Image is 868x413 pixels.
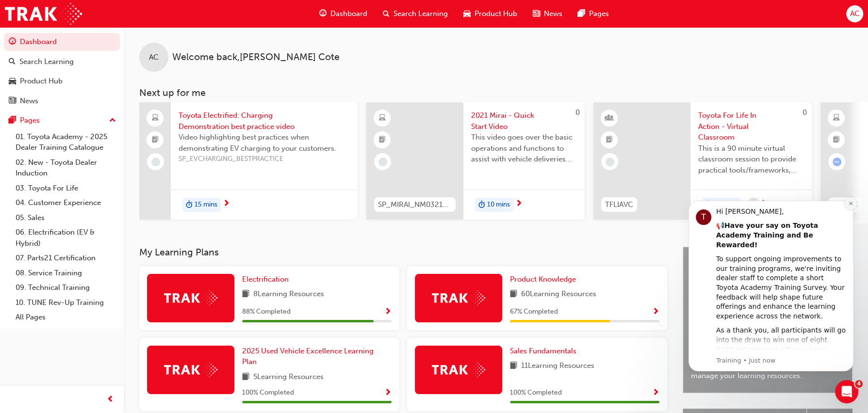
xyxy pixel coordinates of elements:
[606,158,614,166] span: learningRecordVerb_NONE-icon
[698,110,804,143] span: Toyota For Life In Action - Virtual Classroom
[12,210,120,225] a: 05. Sales
[383,8,390,20] span: search-icon
[242,275,289,284] span: Electrification
[833,134,840,146] span: booktick-icon
[456,4,525,24] a: car-iconProduct Hub
[9,58,16,66] span: search-icon
[242,347,374,366] span: 2025 Used Vehicle Excellence Learning Plan
[12,280,120,295] a: 09. Technical Training
[164,362,217,377] img: Trak
[652,308,659,317] span: Show Progress
[186,199,193,211] span: duration-icon
[12,310,120,325] a: All Pages
[179,154,350,165] span: SP_EVCHARGING_BESTPRACTICE
[432,362,485,377] img: Trak
[510,346,580,357] a: Sales Fundamentals
[378,158,387,166] span: learningRecordVerb_NONE-icon
[242,306,291,318] span: 88 % Completed
[525,4,570,24] a: news-iconNews
[510,306,558,318] span: 67 % Completed
[366,102,585,220] a: 0SP_MIRAI_NM0321_VID2021 Mirai - Quick Start VideoThis video goes over the basic operations and f...
[242,387,294,398] span: 100 % Completed
[855,380,863,388] span: 4
[521,360,594,372] span: 11 Learning Resources
[20,115,40,126] div: Pages
[515,200,523,208] span: next-icon
[4,111,120,129] button: Pages
[12,155,120,181] a: 02. New - Toyota Dealer Induction
[253,288,324,301] span: 8 Learning Resources
[510,275,576,284] span: Product Knowledge
[393,8,448,19] span: Search Learning
[674,192,868,377] iframe: Intercom notifications message
[475,8,517,19] span: Product Hub
[179,110,350,132] span: Toyota Electrified: Charging Demonstration best practice video
[9,97,16,106] span: news-icon
[544,8,562,19] span: News
[12,181,120,196] a: 03. Toyota For Life
[463,8,471,20] span: car-icon
[152,134,159,146] span: booktick-icon
[432,290,485,305] img: Trak
[378,199,452,210] span: SP_MIRAI_NM0321_VID
[606,134,613,146] span: booktick-icon
[12,129,120,155] a: 01. Toyota Academy - 2025 Dealer Training Catalogue
[510,288,517,301] span: book-icon
[379,112,386,125] span: learningResourceType_ELEARNING-icon
[242,288,249,301] span: book-icon
[4,92,120,110] a: News
[4,33,120,51] a: Dashboard
[652,306,659,318] button: Show Progress
[605,199,633,210] span: TFLIAVC
[510,347,576,355] span: Sales Fundamentals
[478,199,485,211] span: duration-icon
[12,251,120,266] a: 07. Parts21 Certification
[384,389,392,397] span: Show Progress
[802,108,807,117] span: 0
[835,380,858,403] iframe: Intercom live chat
[521,288,596,301] span: 60 Learning Resources
[575,108,580,117] span: 0
[833,158,841,166] span: learningRecordVerb_ATTEMPT-icon
[833,112,840,125] span: learningResourceType_ELEARNING-icon
[179,132,350,154] span: Video highlighting best practices when demonstrating EV charging to your customers.
[139,247,667,258] h3: My Learning Plans
[107,394,114,406] span: prev-icon
[12,225,120,251] a: 06. Electrification (EV & Hybrid)
[570,4,617,24] a: pages-iconPages
[652,389,659,397] span: Show Progress
[4,72,120,90] a: Product Hub
[471,132,577,165] span: This video goes over the basic operations and functions to assist with vehicle deliveries and han...
[20,76,63,87] div: Product Hub
[9,38,16,47] span: guage-icon
[109,114,116,127] span: up-icon
[4,31,120,111] button: DashboardSearch LearningProduct HubNews
[850,8,859,19] span: AC
[846,5,863,22] button: AC
[242,346,392,367] a: 2025 Used Vehicle Excellence Learning Plan
[242,274,293,285] a: Electrification
[12,266,120,281] a: 08. Service Training
[242,371,249,383] span: book-icon
[379,134,386,146] span: booktick-icon
[9,77,16,86] span: car-icon
[698,143,804,176] span: This is a 90 minute virtual classroom session to provide practical tools/frameworks, behaviours a...
[12,195,120,210] a: 04. Customer Experience
[606,112,613,125] span: learningResourceType_INSTRUCTOR_LED-icon
[5,3,82,25] a: Trak
[172,52,340,63] span: Welcome back , [PERSON_NAME] Cote
[164,290,217,305] img: Trak
[487,199,510,210] span: 10 mins
[151,158,160,166] span: learningRecordVerb_NONE-icon
[195,199,217,210] span: 15 mins
[510,387,562,398] span: 100 % Completed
